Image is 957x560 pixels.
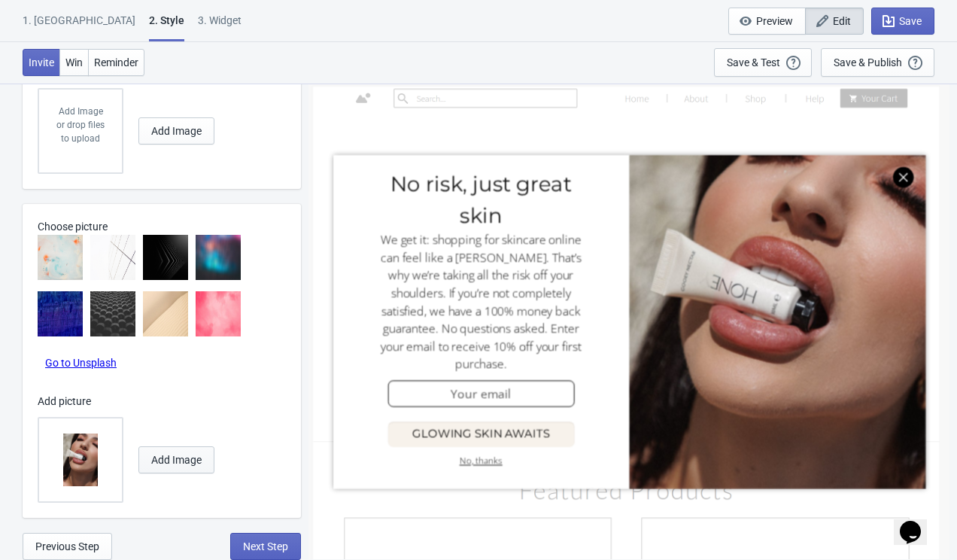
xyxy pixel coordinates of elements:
button: Preview [728,8,806,35]
img: bg6.jpg [90,291,135,336]
iframe: chat widget [894,500,942,545]
span: Invite [29,56,54,68]
button: Add Image [138,446,214,473]
span: Reminder [94,56,138,68]
button: Previous Step [23,533,112,560]
button: Invite [23,49,60,76]
span: Preview [756,15,793,27]
img: bg3.jpg [143,235,188,280]
span: Add Image [151,454,202,466]
button: Win [59,49,89,76]
span: Save [899,15,922,27]
img: bg4.jpg [196,235,241,280]
span: Add Image [151,125,202,137]
button: Reminder [88,49,144,76]
button: Next Step [230,533,301,560]
div: 2 . Style [149,13,184,41]
div: 3. Widget [198,13,242,39]
div: Save & Test [727,56,780,68]
p: Add Image [54,105,107,118]
p: Choose picture [38,219,293,235]
p: Add picture [38,394,278,409]
img: bg1.jpg [38,235,83,280]
button: Save & Test [714,48,812,77]
a: Go to Unsplash [45,357,117,369]
span: Edit [833,15,851,27]
button: Save [871,8,934,35]
span: Next Step [243,540,288,552]
button: Add Image [138,117,214,145]
div: 1. [GEOGRAPHIC_DATA] [23,13,135,39]
img: 1756885712653.JPG [54,434,107,486]
button: Edit [805,8,864,35]
img: bg5.jpg [38,291,83,336]
img: bg2.jpg [90,235,135,280]
div: Save & Publish [834,56,902,68]
button: Save & Publish [821,48,934,77]
span: Previous Step [35,540,99,552]
div: or drop files to upload [54,118,107,145]
img: bg7.jpg [143,291,188,336]
span: Win [65,56,83,68]
img: bg8.jpg [196,291,241,336]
